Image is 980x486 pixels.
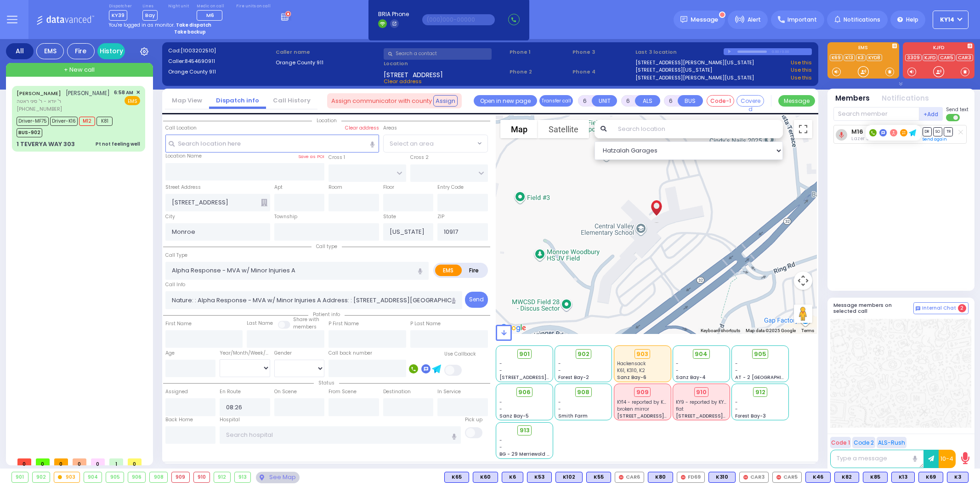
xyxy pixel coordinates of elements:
button: Drag Pegman onto the map to open Street View [794,305,812,323]
span: Internal Chat [922,305,956,311]
span: Phone 1 [510,48,569,56]
div: See map [256,472,299,483]
input: Search location [612,120,782,138]
div: EMS [36,43,64,59]
a: Use this [791,66,812,74]
div: K82 [834,472,859,483]
span: 913 [520,426,530,435]
span: Send text [946,106,969,113]
span: 6:58 AM [114,89,133,96]
span: Phone 3 [572,48,632,56]
span: Status [314,379,339,386]
label: Last Name [247,320,273,327]
div: BLS [708,472,736,483]
a: KYD8 [867,54,882,61]
div: 913 [235,472,251,482]
span: KY14 - reported by K90 [617,399,670,406]
span: 2 [958,304,966,312]
label: ZIP [437,213,444,220]
label: Areas [383,124,397,132]
button: Toggle fullscreen view [794,120,812,138]
span: [PERSON_NAME] [66,89,110,97]
label: Hospital [220,416,240,424]
label: Call Type [165,252,187,259]
span: - [735,360,738,367]
span: Sanz Bay-6 [617,374,646,381]
strong: Take dispatch [176,22,211,28]
label: Orange County 911 [168,68,273,76]
button: ALS-Rush [877,437,906,448]
div: BLS [891,472,915,483]
button: Members [835,93,870,104]
a: Open this area in Google Maps (opens a new window) [498,322,528,334]
div: K6 [502,472,523,483]
div: K80 [648,472,673,483]
label: Room [329,184,342,191]
span: 0 [36,458,50,465]
span: 902 [578,350,589,359]
label: In Service [437,388,461,396]
div: BLS [834,472,859,483]
label: Caller name [276,48,380,56]
img: comment-alt.png [916,306,920,311]
label: Gender [274,350,292,357]
label: Floor [383,184,394,191]
span: M12 [79,117,95,126]
span: BUS-902 [17,128,42,137]
label: Clear address [345,124,379,132]
div: Pt not feeling well [96,141,140,147]
label: Lines [142,4,158,9]
label: Call back number [329,350,372,357]
label: Age [165,350,175,357]
label: Township [274,213,297,220]
div: BLS [586,472,611,483]
span: - [558,406,561,413]
span: + New call [64,65,95,74]
label: State [383,213,396,220]
div: All [6,43,34,59]
span: broken mirror [617,406,649,413]
label: Fire units on call [236,4,271,9]
div: BLS [502,472,523,483]
div: K13 [891,472,915,483]
span: Location [312,117,341,124]
label: Cross 1 [329,154,345,161]
div: BLS [805,472,831,483]
div: Year/Month/Week/Day [220,350,270,357]
img: Logo [36,14,97,25]
span: - [676,367,679,374]
label: Apt [274,184,283,191]
label: Turn off text [946,113,961,122]
div: BLS [648,472,673,483]
span: Phone 2 [510,68,569,76]
label: Street Address [165,184,201,191]
span: Bay [142,10,158,21]
label: En Route [220,388,241,396]
span: You're logged in as monitor. [109,22,175,28]
div: K85 [863,472,888,483]
h5: Message members on selected call [833,302,913,314]
div: BLS [947,472,969,483]
div: FD69 [677,472,705,483]
label: EMS [435,265,462,276]
a: KJFD [923,54,937,61]
span: Hackensack [617,360,646,367]
div: 906 [128,472,146,482]
label: From Scene [329,388,357,396]
a: CAR3 [956,54,973,61]
span: EMS [125,96,140,105]
img: Google [498,322,528,334]
div: K310 [708,472,736,483]
label: Call Location [165,124,197,132]
input: (000)000-00000 [422,14,495,25]
label: Save as POI [298,153,324,160]
button: Notifications [882,93,929,104]
span: [STREET_ADDRESS][PERSON_NAME] [499,374,586,381]
div: CAR5 [772,472,802,483]
label: Location [384,60,506,68]
span: ר' יודא - ר' סיני ראטה [17,97,110,105]
img: red-radio-icon.svg [743,475,748,480]
a: History [97,43,125,59]
button: Code 1 [830,437,851,448]
span: Sanz Bay-4 [676,374,706,381]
